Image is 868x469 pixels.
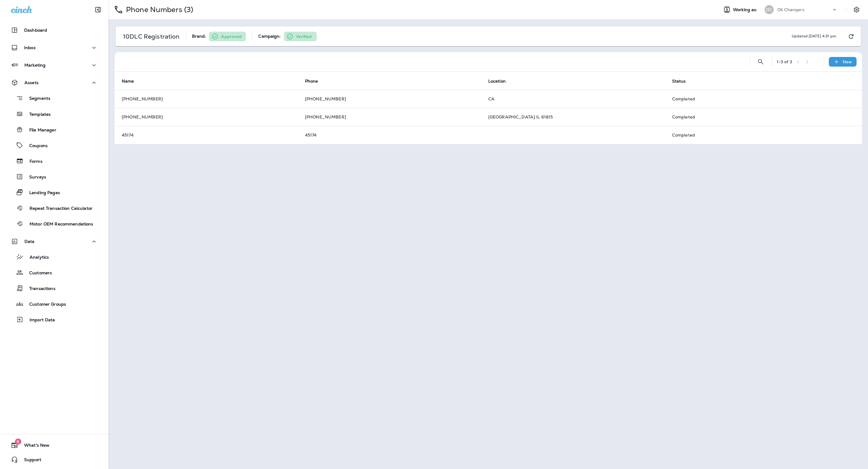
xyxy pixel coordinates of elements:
[115,108,298,126] td: [PHONE_NUMBER]
[6,123,102,136] button: File Manager
[124,5,193,14] p: Phone Numbers (3)
[24,63,46,68] p: Marketing
[296,34,312,39] p: Verified
[305,79,318,84] span: Phone
[488,79,506,84] span: Location
[23,270,52,276] p: Customers
[24,255,49,260] p: Analytics
[6,59,102,71] button: Marketing
[23,143,48,149] p: Coupons
[192,34,206,39] span: Brand:
[6,217,102,230] button: Motor OEM Recommendations
[665,108,848,126] td: Completed
[6,42,102,54] button: Inbox
[18,457,41,464] span: Support
[123,34,180,39] p: 10DLC Registration
[24,222,93,227] p: Motor OEM Recommendations
[6,155,102,167] button: Forms
[6,282,102,294] button: Transactions
[6,250,102,263] button: Analytics
[6,313,102,326] button: Import Data
[6,170,102,183] button: Surveys
[23,96,50,102] p: Segments
[665,126,848,144] td: Completed
[841,33,861,40] div: Refresh
[24,317,55,323] p: Import Data
[843,59,852,64] p: New
[488,78,514,84] span: Location
[115,90,298,108] td: [PHONE_NUMBER]
[258,34,281,39] span: Campaign:
[792,34,841,39] span: Updated [DATE] 4:31 pm
[6,77,102,89] button: Assets
[6,108,102,120] button: Templates
[672,78,694,84] span: Status
[755,56,767,68] button: Search Phone Numbers
[23,127,56,133] p: File Manager
[24,45,36,50] p: Inbox
[6,454,102,466] button: Support
[23,190,60,196] p: Landing Pages
[6,235,102,247] button: Data
[90,4,106,16] button: Collapse Sidebar
[6,24,102,36] button: Dashboard
[23,302,66,307] p: Customer Groups
[15,439,21,445] span: 6
[298,90,481,108] td: [PHONE_NUMBER]
[24,28,47,33] p: Dashboard
[6,297,102,310] button: Customer Groups
[6,266,102,279] button: Customers
[24,239,35,244] p: Data
[777,59,792,64] div: 1 - 3 of 3
[777,7,804,12] p: Oil Changers
[298,126,481,144] td: 45174
[6,139,102,152] button: Coupons
[851,4,862,15] button: Settings
[305,78,326,84] span: Phone
[23,286,55,292] p: Transactions
[672,79,686,84] span: Status
[488,114,658,120] div: [GEOGRAPHIC_DATA] IL 61815
[23,112,51,118] p: Templates
[733,7,759,12] span: Working as:
[24,206,93,212] p: Repeat Transaction Calculator
[6,186,102,199] button: Landing Pages
[298,108,481,126] td: [PHONE_NUMBER]
[122,78,142,84] span: Name
[122,79,134,84] span: Name
[24,159,42,165] p: Forms
[115,126,298,144] td: 45174
[18,443,49,450] span: What's New
[665,90,848,108] td: Completed
[221,34,242,39] p: Approved
[765,5,774,14] div: OC
[6,92,102,105] button: Segments
[6,439,102,451] button: 6What's New
[6,202,102,214] button: Repeat Transaction Calculator
[24,80,39,85] p: Assets
[488,96,658,102] div: CA
[23,175,46,180] p: Surveys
